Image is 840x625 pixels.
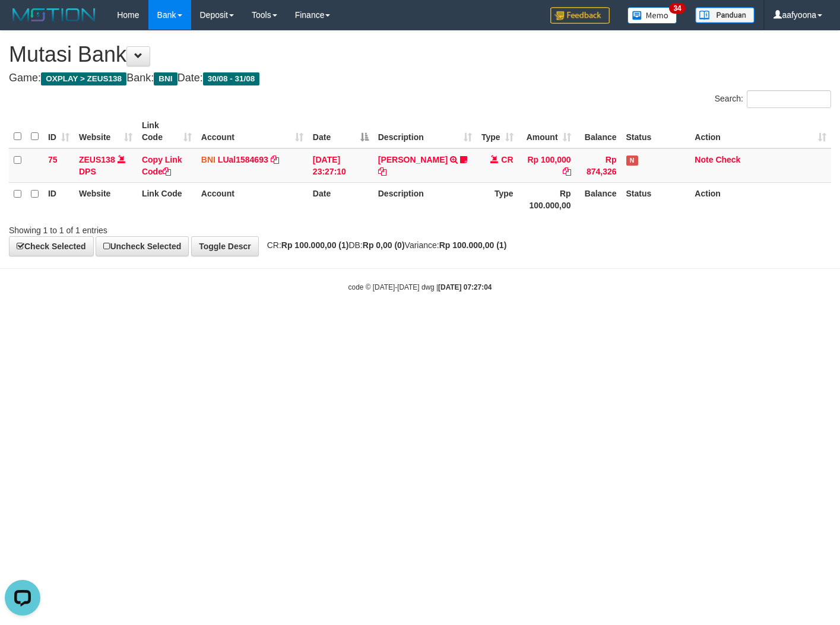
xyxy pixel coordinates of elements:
[439,240,507,250] strong: Rp 100.000,00 (1)
[308,182,373,216] th: Date
[747,90,831,108] input: Search:
[9,43,831,66] h1: Mutasi Bank
[43,115,74,148] th: ID: activate to sort column ascending
[550,7,610,24] img: Feedback.jpg
[271,155,279,164] a: Copy LUal1584693 to clipboard
[9,72,831,84] h4: Game: Bank: Date:
[518,148,576,183] td: Rp 100,000
[622,182,690,216] th: Status
[142,155,182,176] a: Copy Link Code
[627,7,677,24] img: Button%20Memo.svg
[308,148,373,183] td: [DATE] 23:27:10
[695,7,755,23] img: panduan.png
[137,182,196,216] th: Link Code
[74,148,137,183] td: DPS
[576,148,622,183] td: Rp 874,326
[695,155,713,164] a: Note
[196,182,308,216] th: Account
[622,115,690,148] th: Status
[48,155,58,164] span: 75
[308,115,373,148] th: Date: activate to sort column descending
[438,283,492,291] strong: [DATE] 07:27:04
[261,240,507,250] span: CR: DB: Variance:
[518,115,576,148] th: Amount: activate to sort column ascending
[501,155,513,164] span: CR
[518,182,576,216] th: Rp 100.000,00
[363,240,405,250] strong: Rp 0,00 (0)
[477,115,518,148] th: Type: activate to sort column ascending
[690,182,831,216] th: Action
[669,3,685,14] span: 34
[196,115,308,148] th: Account: activate to sort column ascending
[626,156,638,166] span: Has Note
[96,236,189,256] a: Uncheck Selected
[576,182,622,216] th: Balance
[348,283,492,291] small: code © [DATE]-[DATE] dwg |
[576,115,622,148] th: Balance
[715,90,831,108] label: Search:
[203,72,260,85] span: 30/08 - 31/08
[74,182,137,216] th: Website
[373,182,477,216] th: Description
[5,5,40,40] button: Open LiveChat chat widget
[191,236,259,256] a: Toggle Descr
[137,115,196,148] th: Link Code: activate to sort column ascending
[715,155,740,164] a: Check
[43,182,74,216] th: ID
[201,155,215,164] span: BNI
[477,182,518,216] th: Type
[281,240,349,250] strong: Rp 100.000,00 (1)
[9,236,94,256] a: Check Selected
[690,115,831,148] th: Action: activate to sort column ascending
[9,6,99,24] img: MOTION_logo.png
[373,115,477,148] th: Description: activate to sort column ascending
[378,167,386,176] a: Copy NOFAN MOHAMAD SAPUTRA to clipboard
[378,155,448,164] a: [PERSON_NAME]
[41,72,126,85] span: OXPLAY > ZEUS138
[218,155,268,164] a: LUal1584693
[74,115,137,148] th: Website: activate to sort column ascending
[563,167,571,176] a: Copy Rp 100,000 to clipboard
[9,220,341,236] div: Showing 1 to 1 of 1 entries
[79,155,115,164] a: ZEUS138
[154,72,177,85] span: BNI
